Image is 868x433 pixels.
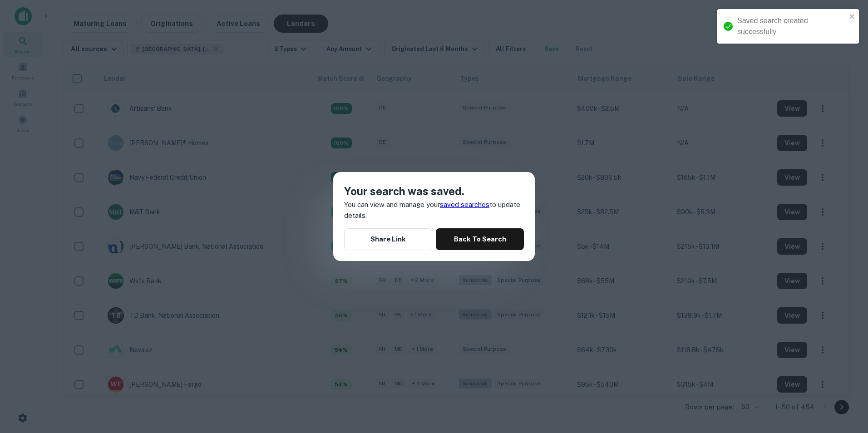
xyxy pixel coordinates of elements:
a: saved searches [440,201,489,208]
iframe: Chat Widget [823,360,868,404]
h4: Your search was saved. [344,183,524,199]
div: Saved search created successfully [737,15,846,37]
button: Share Link [344,228,432,250]
button: Back To Search [436,228,524,250]
button: close [849,13,855,21]
p: You can view and manage your to update details. [344,199,524,221]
